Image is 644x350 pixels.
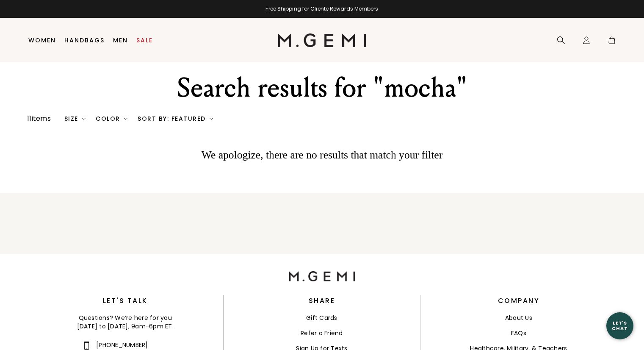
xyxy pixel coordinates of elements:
[606,320,633,331] div: Let's Chat
[138,115,213,122] div: Sort By: Featured
[64,115,86,122] div: Size
[511,329,526,337] a: FAQs
[113,37,128,44] a: Men
[210,117,213,120] img: chevron-down.svg
[84,342,89,349] img: Contact us: phone
[82,117,86,120] img: chevron-down.svg
[175,73,469,103] div: Search results for "mocha"
[27,114,51,124] div: 11 items
[64,37,105,44] a: Handbags
[82,341,148,349] a: Contact us: phone[PHONE_NUMBER]
[278,33,366,47] img: M.Gemi
[96,115,127,122] div: Color
[505,314,532,322] a: About Us
[301,329,343,337] a: Refer a Friend
[309,298,335,303] h3: Share
[27,314,223,331] div: Questions? We’re here for you [DATE] to [DATE], 9am-6pm ET.
[498,298,540,303] h3: Company
[136,37,153,44] a: Sale
[27,298,223,303] h3: Let's Talk
[306,314,337,322] a: Gift Cards
[124,117,127,120] img: chevron-down.svg
[28,37,56,44] a: Women
[289,271,355,281] img: M.Gemi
